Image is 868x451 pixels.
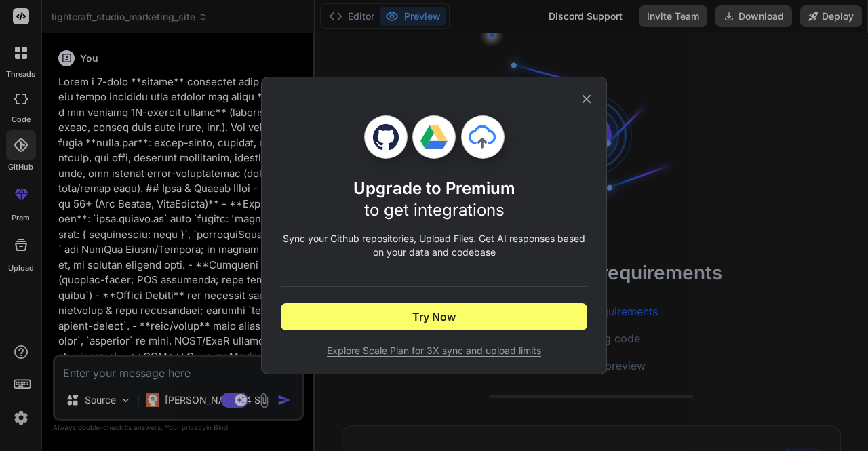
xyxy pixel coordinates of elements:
[364,200,505,220] span: to get integrations
[281,344,587,357] span: Explore Scale Plan for 3X sync and upload limits
[281,232,587,259] p: Sync your Github repositories, Upload Files. Get AI responses based on your data and codebase
[353,178,515,221] h1: Upgrade to Premium
[281,303,587,330] button: Try Now
[412,309,456,325] span: Try Now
